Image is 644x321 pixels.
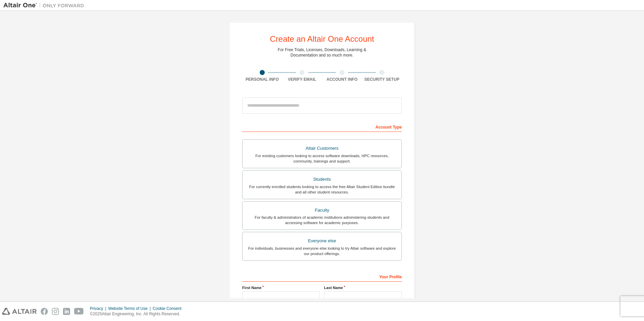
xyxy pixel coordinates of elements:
div: For Free Trials, Licenses, Downloads, Learning & Documentation and so much more. [278,47,366,58]
p: © 2025 Altair Engineering, Inc. All Rights Reserved. [90,311,186,317]
div: Altair Customers [247,144,397,153]
div: For existing customers looking to access software downloads, HPC resources, community, trainings ... [247,153,397,164]
label: First Name [242,285,320,290]
div: Website Terms of Use [108,306,153,311]
div: Create an Altair One Account [270,35,374,43]
div: Verify Email [282,77,322,82]
div: For faculty & administrators of academic institutions administering students and accessing softwa... [247,215,397,225]
div: For individuals, businesses and everyone else looking to try Altair software and explore our prod... [247,246,397,256]
img: facebook.svg [41,308,48,315]
img: instagram.svg [52,308,59,315]
div: Account Type [242,121,402,132]
div: Everyone else [247,236,397,246]
div: Your Profile [242,271,402,282]
div: Students [247,175,397,184]
div: Account Info [322,77,362,82]
div: Faculty [247,206,397,215]
div: Personal Info [242,77,282,82]
img: youtube.svg [74,308,84,315]
div: Security Setup [362,77,402,82]
div: Privacy [90,306,108,311]
img: Altair One [3,2,88,9]
div: Cookie Consent [153,306,185,311]
label: Last Name [324,285,402,290]
img: linkedin.svg [63,308,70,315]
img: altair_logo.svg [2,308,37,315]
div: For currently enrolled students looking to access the free Altair Student Edition bundle and all ... [247,184,397,195]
